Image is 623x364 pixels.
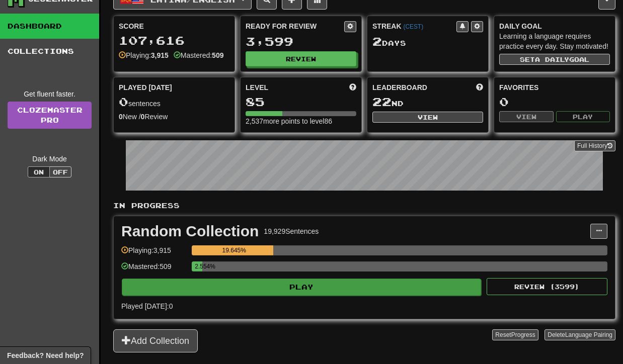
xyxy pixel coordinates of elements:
div: Playing: 3,915 [121,245,187,262]
div: 107,616 [119,34,229,47]
div: Ready for Review [246,21,344,31]
a: ClozemasterPro [8,102,92,129]
span: Progress [511,331,535,338]
button: On [28,166,50,177]
button: View [372,112,483,123]
button: Play [556,111,610,122]
span: a daily [535,56,569,63]
div: sentences [119,96,229,109]
button: Review (3599) [487,278,607,295]
button: Add Collection [113,329,198,352]
div: 0 [499,96,610,108]
div: nd [372,96,483,109]
div: Learning a language requires practice every day. Stay motivated! [499,31,610,51]
span: Level [246,82,268,93]
p: In Progress [113,201,615,211]
span: 22 [372,95,392,109]
span: 0 [119,95,128,109]
div: Score [119,21,229,31]
strong: 3,915 [151,51,169,59]
div: Mastered: [174,50,224,60]
strong: 0 [119,113,123,121]
span: This week in points, UTC [476,82,483,93]
span: Played [DATE] [119,82,172,93]
div: Dark Mode [8,154,92,164]
span: Language Pairing [565,331,612,338]
button: Review [246,51,356,66]
a: (CEST) [403,23,423,30]
div: 85 [246,96,356,108]
div: 2.554% [195,261,202,271]
div: 3,599 [246,35,356,48]
button: Off [49,166,71,177]
div: Day s [372,35,483,48]
div: Random Collection [121,224,259,239]
div: Favorites [499,82,610,93]
button: Full History [574,140,615,151]
button: View [499,111,554,122]
span: Open feedback widget [7,350,84,360]
button: DeleteLanguage Pairing [544,329,615,340]
div: 2,537 more points to level 86 [246,116,356,126]
div: 19.645% [195,245,273,255]
button: Seta dailygoal [499,54,610,65]
span: 2 [372,34,382,48]
div: 19,929 Sentences [264,226,319,236]
div: Daily Goal [499,21,610,31]
span: Played [DATE]: 0 [121,302,173,310]
div: Playing: [119,50,169,60]
div: New / Review [119,112,229,122]
button: Play [122,279,481,296]
strong: 0 [141,113,145,121]
button: ResetProgress [492,329,538,340]
div: Get fluent faster. [8,89,92,99]
strong: 509 [212,51,223,59]
div: Mastered: 509 [121,261,187,278]
span: Leaderboard [372,82,427,93]
div: Streak [372,21,456,31]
